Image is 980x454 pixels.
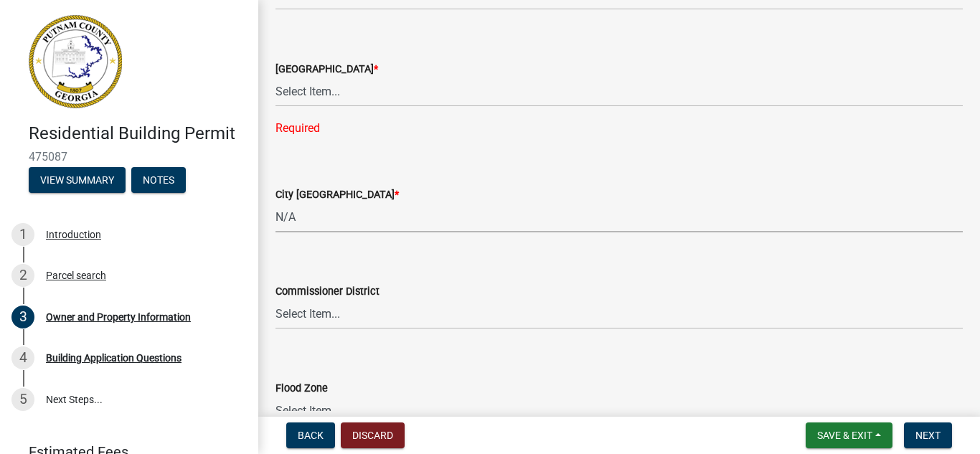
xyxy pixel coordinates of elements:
[11,346,34,369] div: 4
[904,422,952,448] button: Next
[275,120,963,137] div: Required
[275,384,328,394] label: Flood Zone
[275,65,378,75] label: [GEOGRAPHIC_DATA]
[29,175,126,186] wm-modal-confirm: Summary
[46,353,182,363] div: Building Application Questions
[11,388,34,411] div: 5
[806,422,892,448] button: Save & Exit
[46,312,191,322] div: Owner and Property Information
[275,287,380,297] label: Commissioner District
[11,306,34,328] div: 3
[298,430,324,441] span: Back
[29,15,122,108] img: Putnam County, Georgia
[341,422,405,448] button: Discard
[817,430,872,441] span: Save & Exit
[46,230,101,240] div: Introduction
[275,190,399,200] label: City [GEOGRAPHIC_DATA]
[915,430,941,441] span: Next
[29,150,230,164] span: 475087
[131,175,186,186] wm-modal-confirm: Notes
[46,270,106,280] div: Parcel search
[11,223,34,246] div: 1
[29,167,126,193] button: View Summary
[11,264,34,287] div: 2
[29,123,247,144] h4: Residential Building Permit
[131,167,186,193] button: Notes
[286,422,335,448] button: Back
